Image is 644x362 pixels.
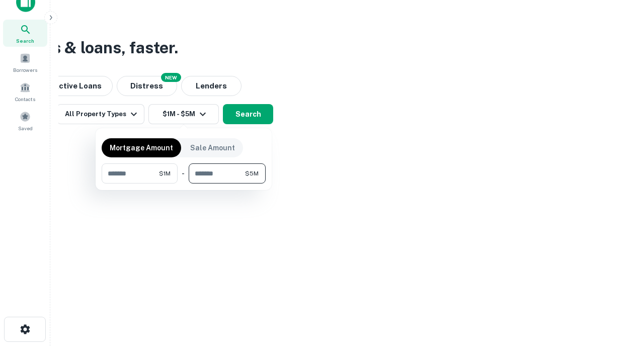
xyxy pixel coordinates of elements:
[182,163,185,184] div: -
[245,169,259,178] span: $5M
[159,169,171,178] span: $1M
[110,142,173,153] p: Mortgage Amount
[190,142,235,153] p: Sale Amount
[594,282,644,330] iframe: Chat Widget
